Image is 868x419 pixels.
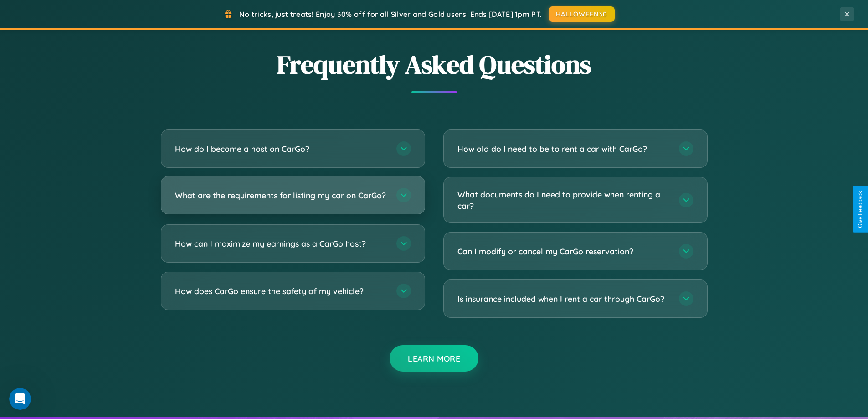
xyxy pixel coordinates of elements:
button: Learn More [390,345,478,372]
iframe: Intercom live chat [9,388,31,410]
h2: Frequently Asked Questions [161,47,708,82]
h3: How can I maximize my earnings as a CarGo host? [175,238,387,249]
h3: What documents do I need to provide when renting a car? [457,189,670,211]
h3: Can I modify or cancel my CarGo reservation? [457,246,670,257]
h3: What are the requirements for listing my car on CarGo? [175,190,387,201]
button: HALLOWEEN30 [549,6,615,22]
h3: How do I become a host on CarGo? [175,143,387,155]
h3: Is insurance included when I rent a car through CarGo? [457,293,670,305]
h3: How old do I need to be to rent a car with CarGo? [457,143,670,155]
div: Give Feedback [857,191,863,228]
h3: How does CarGo ensure the safety of my vehicle? [175,285,387,297]
span: No tricks, just treats! Enjoy 30% off for all Silver and Gold users! Ends [DATE] 1pm PT. [239,10,542,19]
